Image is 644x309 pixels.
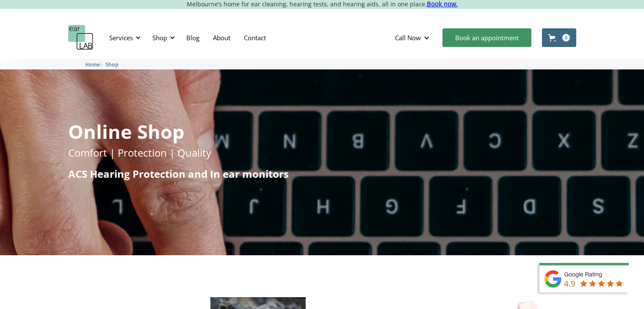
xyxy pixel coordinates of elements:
[152,33,167,42] div: Shop
[206,25,237,50] a: About
[109,33,133,42] div: Services
[68,167,289,181] strong: ACS Hearing Protection and In ear monitors
[68,145,211,160] p: Comfort | Protection | Quality
[105,60,119,68] a: Shop
[105,61,119,68] span: Shop
[442,28,531,47] a: Book an appointment
[388,25,438,50] div: Call Now
[180,25,206,50] a: Blog
[85,61,100,68] span: Home
[68,122,184,141] h1: Online Shop
[68,25,94,50] a: home
[542,28,576,47] a: Open cart
[85,60,105,69] li: 〉
[562,34,570,41] div: 0
[104,25,143,50] div: Services
[147,25,177,50] div: Shop
[85,60,100,68] a: Home
[395,33,421,42] div: Call Now
[237,25,273,50] a: Contact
